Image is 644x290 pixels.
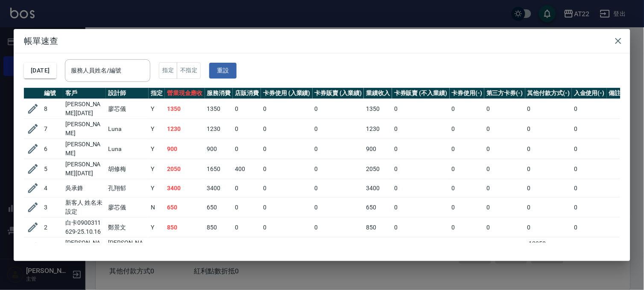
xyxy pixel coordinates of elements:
td: 0 [261,99,313,119]
td: 0 [572,179,607,197]
th: 卡券販賣 (不入業績) [392,88,449,99]
td: Luna [106,119,149,139]
td: 0 [261,159,313,179]
td: 0 [572,139,607,159]
td: 0 [313,238,364,258]
td: 0 [313,217,364,238]
td: 3400 [205,179,233,197]
td: 0 [484,119,525,139]
th: 業績收入 [364,88,392,99]
td: 1650 [205,159,233,179]
th: 入金使用(-) [572,88,607,99]
td: 0 [261,119,313,139]
td: 1 [42,238,63,258]
td: 0 [525,197,572,217]
td: 0 [392,99,449,119]
td: 0 [450,159,485,179]
td: 5 [42,159,63,179]
th: 設計師 [106,88,149,99]
td: 0 [233,119,261,139]
td: 1230 [364,119,392,139]
td: [PERSON_NAME][DATE] [63,238,106,258]
td: 0 [525,217,572,238]
td: 0 [572,119,607,139]
td: 400 [233,159,261,179]
td: 0 [313,99,364,119]
td: -12350 [525,238,572,258]
td: 0 [392,197,449,217]
th: 客戶 [63,88,106,99]
td: 2 [42,217,63,238]
td: 0 [450,238,485,258]
td: 3400 [364,179,392,197]
td: 吳承鋒 [63,179,106,197]
td: 0 [392,217,449,238]
td: 0 [572,197,607,217]
th: 店販消費 [233,88,261,99]
td: 0 [261,217,313,238]
td: 0 [572,217,607,238]
td: 6 [42,139,63,159]
td: [PERSON_NAME] [63,139,106,159]
td: 0 [392,159,449,179]
td: 白卡0900311629-25.10.16 [63,217,106,238]
td: 850 [205,217,233,238]
td: 1230 [165,119,205,139]
button: 指定 [159,62,177,79]
button: 重設 [209,63,237,78]
td: Y [149,238,165,258]
td: 0 [233,139,261,159]
td: 0 [525,139,572,159]
td: 0 [233,179,261,197]
td: 0 [450,217,485,238]
td: 10890 [205,238,233,258]
td: 0 [525,119,572,139]
td: 1350 [165,99,205,119]
button: 不指定 [177,62,201,79]
td: 0 [392,238,449,258]
th: 服務消費 [205,88,233,99]
td: 650 [205,197,233,217]
button: [DATE] [24,63,56,78]
th: 第三方卡券(-) [484,88,525,99]
td: Y [149,119,165,139]
td: 廖芯儀 [106,197,149,217]
td: 650 [364,197,392,217]
td: 0 [233,99,261,119]
td: 1230 [205,119,233,139]
td: 0 [572,238,607,258]
td: 2050 [364,159,392,179]
td: 0 [450,139,485,159]
td: 900 [165,139,205,159]
td: 0 [392,179,449,197]
td: 0 [484,197,525,217]
td: 鄭景文 [106,217,149,238]
td: 0 [313,119,364,139]
td: Y [149,99,165,119]
td: 0 [450,99,485,119]
th: 指定 [149,88,165,99]
td: [PERSON_NAME][DATE] [63,159,106,179]
td: 1350 [205,99,233,119]
td: 0 [525,99,572,119]
td: 850 [165,217,205,238]
th: 營業現金應收 [165,88,205,99]
td: 0 [484,238,525,258]
td: Y [149,179,165,197]
td: Y [149,217,165,238]
td: [PERSON_NAME] [63,119,106,139]
th: 卡券使用(-) [450,88,485,99]
td: 0 [313,139,364,159]
td: 12350 [364,238,392,258]
th: 備註 [607,88,623,99]
td: 0 [313,197,364,217]
td: N [149,197,165,217]
td: 0 [261,139,313,159]
td: 0 [392,139,449,159]
td: 8 [42,99,63,119]
td: 650 [165,197,205,217]
td: 0 [572,159,607,179]
td: 0 [261,238,313,258]
td: 0 [450,197,485,217]
td: 0 [484,99,525,119]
